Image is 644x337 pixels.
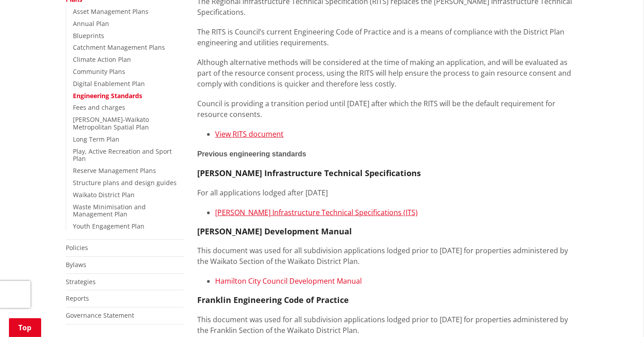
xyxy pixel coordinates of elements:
[66,277,96,286] a: Strategies
[73,67,125,76] a: Community Plans
[73,178,177,187] a: Structure plans and design guides
[73,115,149,131] a: [PERSON_NAME]-Waikato Metropolitan Spatial Plan
[73,103,125,112] a: Fees and charges
[73,19,109,28] a: Annual Plan
[197,150,306,158] span: Previous engineering standards
[73,7,148,16] a: Asset Management Plans
[197,226,352,237] strong: [PERSON_NAME] Development Manual
[197,168,421,178] strong: [PERSON_NAME] Infrastructure Technical Specifications
[73,79,145,88] a: Digital Enablement Plan
[197,187,578,198] p: For all applications lodged after [DATE]
[215,207,418,217] a: [PERSON_NAME] Infrastructure Technical Specifications (ITS)
[73,135,119,143] a: Long Term Plan
[66,311,134,320] a: Governance Statement
[73,147,172,163] a: Play, Active Recreation and Sport Plan
[9,318,41,337] a: Top
[197,245,578,267] p: This document was used for all subdivision applications lodged prior to [DATE] for properties adm...
[73,203,146,219] a: Waste Minimisation and Management Plan
[66,260,86,269] a: Bylaws
[197,98,578,120] p: Council is providing a transition period until [DATE] after which the RITS will be the default re...
[73,91,142,100] a: Engineering Standards
[73,43,165,52] a: Catchment Management Plans
[66,243,88,252] a: Policies
[215,129,284,139] a: View RITS document
[73,55,131,64] a: Climate Action Plan
[197,314,578,336] p: This document was used for all subdivision applications lodged prior to [DATE] for properties adm...
[73,31,104,40] a: Blueprints
[73,166,156,175] a: Reserve Management Plans
[73,222,144,230] a: Youth Engagement Plan
[66,294,89,302] a: Reports
[603,299,635,332] iframe: Messenger Launcher
[215,276,362,286] a: Hamilton City Council Development Manual
[197,294,349,305] strong: Franklin Engineering Code of Practice
[73,190,135,199] a: Waikato District Plan
[197,26,578,48] p: The RITS is Council’s current Engineering Code of Practice and is a means of compliance with the ...
[197,57,578,89] p: Although alternative methods will be considered at the time of making an application, and will be...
